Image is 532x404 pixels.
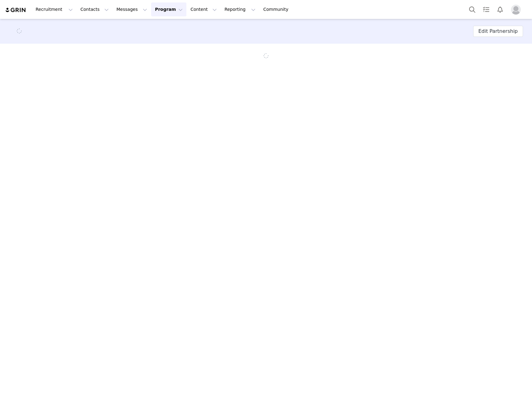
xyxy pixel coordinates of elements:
[5,7,27,13] img: grin logo
[507,5,527,15] button: Profile
[221,2,259,16] button: Reporting
[151,2,186,16] button: Program
[465,2,479,16] button: Search
[187,2,220,16] button: Content
[479,2,493,16] a: Tasks
[113,2,151,16] button: Messages
[511,5,521,15] img: placeholder-profile.jpg
[259,2,295,16] a: Community
[32,2,76,16] button: Recruitment
[77,2,112,16] button: Contacts
[493,2,507,16] button: Notifications
[473,26,523,37] button: Edit Partnership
